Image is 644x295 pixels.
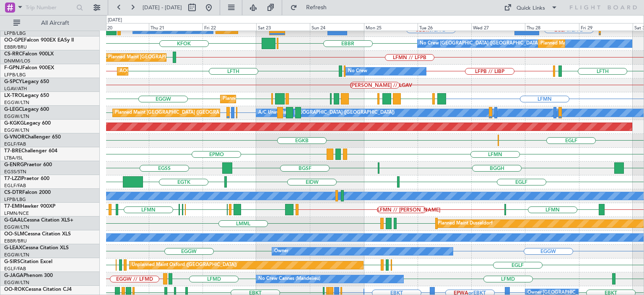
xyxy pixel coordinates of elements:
[115,107,247,119] div: Planned Maint [GEOGRAPHIC_DATA] ([GEOGRAPHIC_DATA])
[4,113,29,120] a: EGGW/LTN
[4,204,21,209] span: T7-EMI
[258,107,395,119] div: A/C Unavailable [GEOGRAPHIC_DATA] ([GEOGRAPHIC_DATA])
[299,5,334,10] span: Refresh
[4,121,51,126] a: G-KGKGLegacy 600
[4,127,29,133] a: EGGW/LTN
[9,16,91,30] button: All Aircraft
[4,273,53,278] a: G-JAGAPhenom 300
[4,162,24,167] span: G-ENRG
[4,155,23,161] a: LTBA/ISL
[4,273,23,278] span: G-JAGA
[4,204,55,209] a: T7-EMIHawker 900XP
[258,273,320,285] div: No Crew Cannes (Mandelieu)
[4,190,22,195] span: CS-DTR
[4,218,73,223] a: G-GAALCessna Citation XLS+
[4,224,29,230] a: EGGW/LTN
[4,176,21,181] span: T7-LZZI
[364,23,418,31] div: Mon 25
[4,79,22,84] span: G-SPCY
[471,23,525,31] div: Wed 27
[4,149,57,154] a: T7-BREChallenger 604
[525,23,579,31] div: Thu 28
[348,65,367,78] div: No Crew
[4,65,54,70] a: F-GPNJFalcon 900EX
[149,23,203,31] div: Thu 21
[4,287,72,292] a: OO-ROKCessna Citation CJ4
[4,232,71,237] a: OO-SLMCessna Citation XLS
[119,65,261,78] div: AOG Maint Hyères ([GEOGRAPHIC_DATA]-[GEOGRAPHIC_DATA])
[4,135,61,140] a: G-VNORChallenger 650
[4,279,29,286] a: EGGW/LTN
[4,38,74,43] a: OO-GPEFalcon 900EX EASy II
[517,4,545,13] div: Quick Links
[579,23,633,31] div: Fri 29
[438,217,493,230] div: Planned Maint Dusseldorf
[4,52,54,57] a: CS-RRCFalcon 900LX
[418,23,471,31] div: Tue 26
[4,190,51,195] a: CS-DTRFalcon 2000
[4,79,49,84] a: G-SPCYLegacy 650
[4,238,27,244] a: EBBR/BRU
[4,72,26,78] a: LFPB/LBG
[4,259,20,264] span: G-SIRS
[4,58,30,64] a: DNMM/LOS
[4,52,22,57] span: CS-RRC
[108,17,122,24] div: [DATE]
[4,99,29,106] a: EGGW/LTN
[4,169,26,175] a: EGSS/STN
[223,93,355,105] div: Planned Maint [GEOGRAPHIC_DATA] ([GEOGRAPHIC_DATA])
[4,135,25,140] span: G-VNOR
[4,259,52,264] a: G-SIRSCitation Excel
[132,259,237,272] div: Unplanned Maint Oxford ([GEOGRAPHIC_DATA])
[4,30,26,37] a: LFPB/LBG
[4,107,22,112] span: G-LEGC
[420,37,560,50] div: No Crew [GEOGRAPHIC_DATA] ([GEOGRAPHIC_DATA] National)
[4,38,24,43] span: OO-GPE
[4,65,22,70] span: F-GPNJ
[4,196,26,203] a: LFPB/LBG
[4,141,26,147] a: EGLF/FAB
[4,86,27,92] a: LGAV/ATH
[4,162,52,167] a: G-ENRGPraetor 600
[4,44,27,50] a: EBBR/BRU
[500,1,562,14] button: Quick Links
[4,245,69,251] a: G-LEAXCessna Citation XLS
[4,266,26,272] a: EGLF/FAB
[4,93,22,98] span: LX-TRO
[286,1,337,14] button: Refresh
[203,23,256,31] div: Fri 22
[274,245,288,258] div: Owner
[108,51,240,64] div: Planned Maint [GEOGRAPHIC_DATA] ([GEOGRAPHIC_DATA])
[143,4,182,11] span: [DATE] - [DATE]
[4,107,49,112] a: G-LEGCLegacy 600
[4,287,25,292] span: OO-ROK
[4,93,49,98] a: LX-TROLegacy 650
[95,23,148,31] div: Wed 20
[26,1,74,14] input: Trip Number
[4,176,49,181] a: T7-LZZIPraetor 600
[4,210,29,217] a: LFMN/NCE
[4,149,21,154] span: T7-BRE
[4,232,24,237] span: OO-SLM
[256,23,310,31] div: Sat 23
[22,20,88,26] span: All Aircraft
[310,23,364,31] div: Sun 24
[4,252,29,258] a: EGGW/LTN
[4,183,26,189] a: EGLF/FAB
[4,121,24,126] span: G-KGKG
[4,245,22,251] span: G-LEAX
[4,218,23,223] span: G-GAAL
